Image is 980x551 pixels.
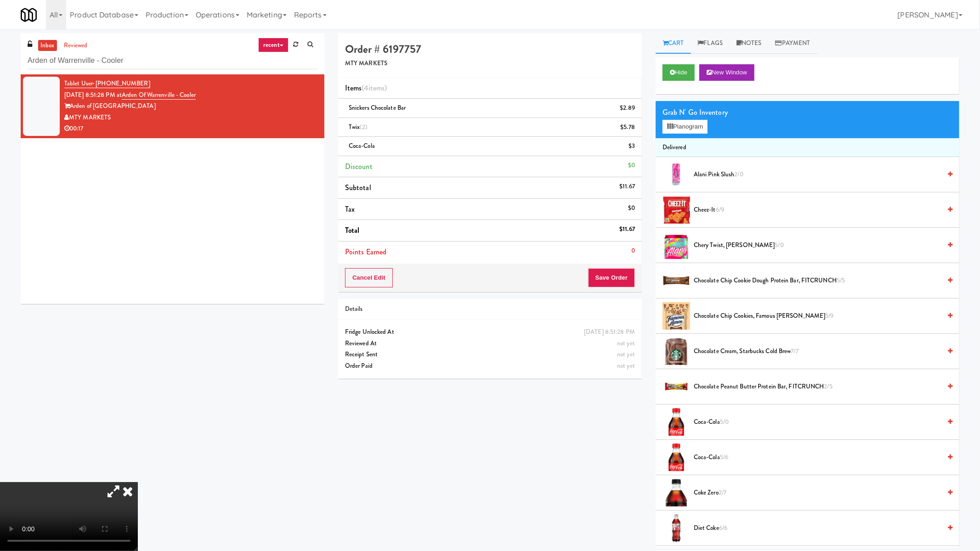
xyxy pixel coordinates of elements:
input: Search vision orders [28,52,317,69]
span: Tax [345,204,355,214]
div: Arden of [GEOGRAPHIC_DATA] [64,101,317,112]
span: not yet [617,350,635,359]
a: Arden of Warrenville - Cooler [122,90,196,100]
span: not yet [617,339,635,348]
button: Planogram [663,120,708,134]
span: Chocolate Chip Cookies, Famous [PERSON_NAME] [694,310,941,322]
div: MTY MARKETS [64,112,317,124]
div: $2.89 [620,102,635,114]
button: Hide [663,64,695,81]
div: Order Paid [345,360,635,372]
a: recent [258,38,289,52]
span: (4 ) [362,83,387,93]
div: $3 [629,141,635,152]
span: not yet [617,361,635,370]
a: Flags [691,33,730,54]
div: Chocolate Chip Cookie Dough Protein Bar, FITCRUNCH5/5 [690,275,952,287]
h5: MTY MARKETS [345,60,635,67]
ng-pluralize: items [368,83,385,93]
span: Total [345,225,360,236]
span: Diet Coke [694,523,941,534]
span: Items [345,83,387,93]
div: Alani Pink Slush2/0 [690,169,952,180]
span: Subtotal [345,182,371,193]
span: Chocolate Chip Cookie Dough Protein Bar, FITCRUNCH [694,275,941,287]
span: Alani Pink Slush [694,169,941,180]
div: Chocolate Peanut Butter Protein Bar, FITCRUNCH2/5 [690,381,952,393]
div: $0 [628,202,635,214]
a: Payment [769,33,817,54]
span: Coca-Cola [694,416,941,428]
span: Points Earned [345,247,386,257]
a: Tablet User· [PHONE_NUMBER] [64,79,150,88]
a: Cart [656,33,691,54]
span: 5/5 [837,276,845,285]
div: Reviewed At [345,338,635,349]
button: Cancel Edit [345,268,393,287]
span: 6/6 [719,523,727,532]
div: Receipt Sent [345,349,635,360]
div: Grab N' Go Inventory [663,106,952,119]
div: 00:17 [64,123,317,135]
span: · [PHONE_NUMBER] [93,79,150,88]
div: Coke Zero2/7 [690,487,952,499]
li: Tablet User· [PHONE_NUMBER][DATE] 8:51:28 PM atArden of Warrenville - CoolerArden of [GEOGRAPHIC_... [21,74,324,138]
div: Chery Twist, [PERSON_NAME]5/0 [690,240,952,251]
span: (2) [360,123,368,131]
span: Discount [345,161,373,172]
div: Cheez-It6/9 [690,204,952,216]
a: reviewed [62,40,90,51]
span: 2/0 [735,170,743,179]
div: Details [345,304,635,315]
span: Chocolate Cream, Starbucks Cold Brew [694,346,941,357]
h4: Order # 6197757 [345,43,635,55]
button: New Window [699,64,754,81]
span: Chery Twist, [PERSON_NAME] [694,240,941,251]
div: $5.78 [621,122,635,133]
span: Snickers Chocolate Bar [349,103,406,112]
span: Twix [349,123,368,131]
span: Chocolate Peanut Butter Protein Bar, FITCRUNCH [694,381,941,393]
span: 2/7 [719,488,726,497]
a: Notes [730,33,769,54]
span: 6/9 [716,205,724,214]
div: [DATE] 8:51:28 PM [584,326,635,338]
img: Micromart [21,7,37,23]
span: [DATE] 8:51:28 PM at [64,90,122,99]
span: Coke Zero [694,487,941,499]
span: Coca-Cola [349,141,375,150]
div: Diet Coke6/6 [690,523,952,534]
div: Chocolate Chip Cookies, Famous [PERSON_NAME]5/9 [690,310,952,322]
div: $0 [628,160,635,171]
span: 5/0 [775,241,784,249]
div: Chocolate Cream, Starbucks Cold Brew7/7 [690,346,952,357]
div: Fridge Unlocked At [345,326,635,338]
div: Coca-Cola5/6 [690,452,952,463]
a: inbox [38,40,57,51]
span: 2/5 [824,382,833,391]
div: $11.67 [619,181,635,192]
span: 5/9 [825,311,833,320]
span: 5/0 [720,417,729,426]
div: Coca-Cola5/0 [690,416,952,428]
div: $11.67 [619,224,635,235]
span: 7/7 [791,347,799,355]
div: 0 [631,245,635,257]
span: Cheez-It [694,204,941,216]
span: Coca-Cola [694,452,941,463]
button: Save Order [588,268,635,287]
span: 5/6 [720,453,728,461]
li: Delivered [656,138,959,157]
